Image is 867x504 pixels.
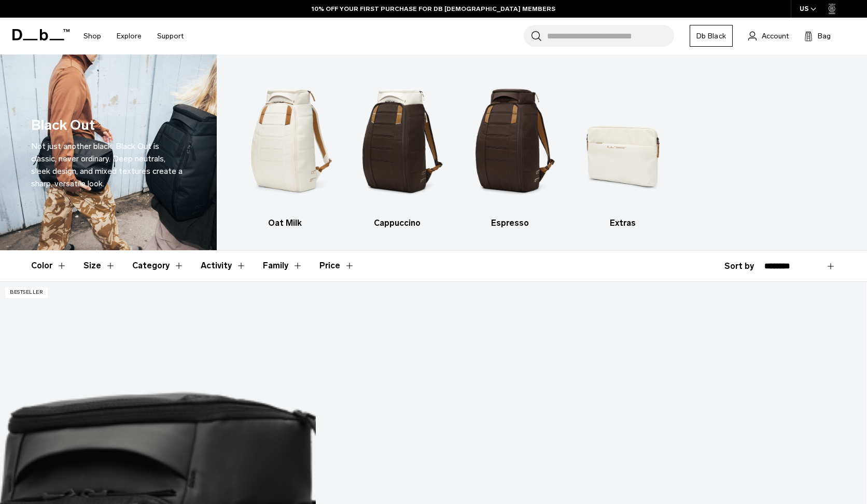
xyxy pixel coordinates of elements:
a: Shop [83,18,101,55]
button: Toggle Price [319,251,355,281]
a: Db Espresso [463,70,557,229]
button: Toggle Filter [31,251,67,281]
button: Bag [804,30,831,42]
li: 4 / 4 [576,70,670,229]
a: Db Cappuccino [350,70,444,229]
img: Db [237,70,332,212]
img: Db [463,70,557,212]
h3: Extras [576,217,670,229]
a: Account [748,30,789,42]
h3: Espresso [463,217,557,229]
nav: Main Navigation [76,18,191,55]
span: Bag [818,31,831,42]
p: Bestseller [5,287,48,298]
button: Toggle Filter [83,251,116,281]
h3: Cappuccino [350,217,444,229]
a: Explore [117,18,142,55]
li: 1 / 4 [237,70,332,229]
a: Db Black [690,25,733,47]
a: Support [157,18,184,55]
li: 3 / 4 [463,70,557,229]
button: Toggle Filter [132,251,184,281]
a: Db Extras [576,70,670,229]
button: Toggle Filter [201,251,246,281]
button: Toggle Filter [263,251,303,281]
li: 2 / 4 [350,70,444,229]
a: Db Oat Milk [237,70,332,229]
h1: Black Out [31,115,95,136]
img: Db [350,70,444,212]
h3: Oat Milk [237,217,332,229]
a: 10% OFF YOUR FIRST PURCHASE FOR DB [DEMOGRAPHIC_DATA] MEMBERS [312,4,555,13]
p: Not just another black. Black Out is classic, never ordinary. Deep neutrals, sleek design, and mi... [31,140,186,190]
img: Db [576,70,670,212]
span: Account [762,31,789,42]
